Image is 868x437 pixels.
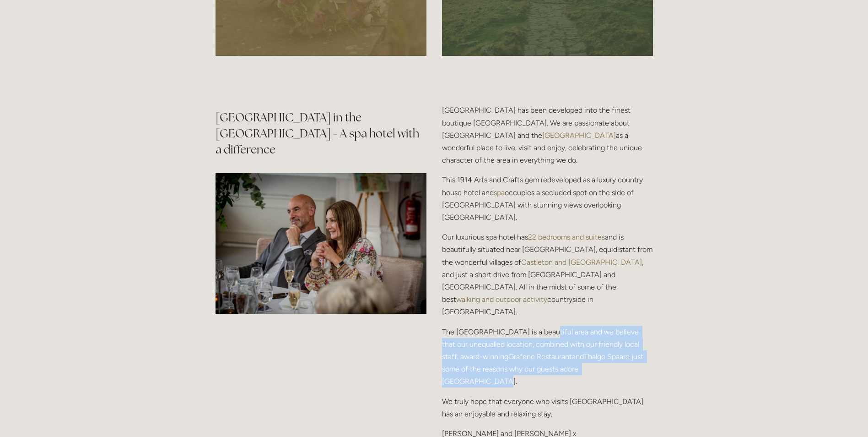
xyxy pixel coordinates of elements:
[584,352,620,361] a: Thalgo Spa
[442,174,653,224] p: This 1914 Arts and Crafts gem redeveloped as a luxury country house hotel and occupies a secluded...
[216,173,426,314] img: Couple during a Dinner at Losehill Restaurant
[508,352,572,361] a: Grafene Restaurant
[528,233,605,241] a: 22 bedrooms and suites
[542,131,616,140] a: [GEOGRAPHIC_DATA]
[521,258,642,267] a: Castleton and [GEOGRAPHIC_DATA]
[494,188,505,197] a: spa
[456,295,547,304] a: walking and outdoor activity
[442,104,653,166] p: [GEOGRAPHIC_DATA] has been developed into the finest boutique [GEOGRAPHIC_DATA]. We are passionat...
[442,231,653,318] p: Our luxurious spa hotel has and is beautifully situated near [GEOGRAPHIC_DATA], equidistant from ...
[442,326,653,388] p: The [GEOGRAPHIC_DATA] is a beautiful area and we believe that our unequalled location, combined w...
[442,395,653,420] p: We truly hope that everyone who visits [GEOGRAPHIC_DATA] has an enjoyable and relaxing stay.
[216,109,426,158] h2: [GEOGRAPHIC_DATA] in the [GEOGRAPHIC_DATA] - A spa hotel with a difference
